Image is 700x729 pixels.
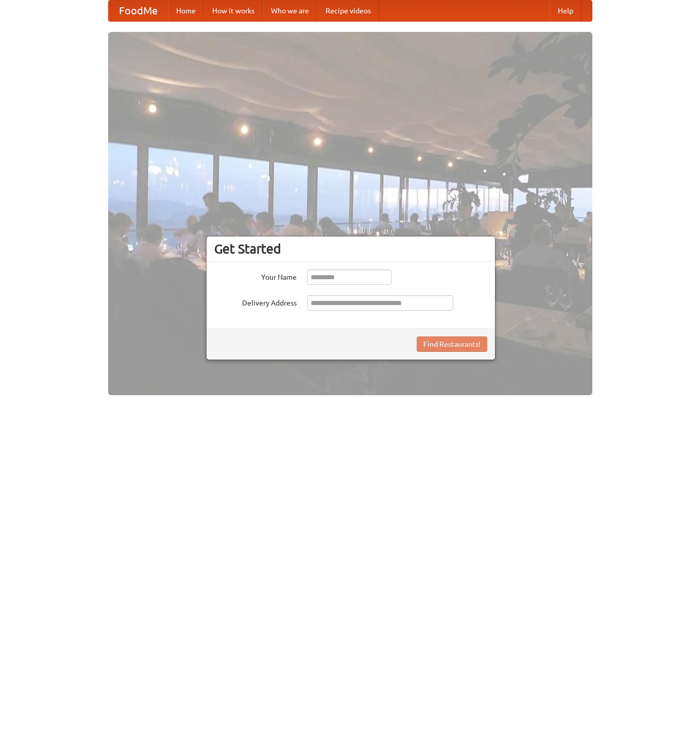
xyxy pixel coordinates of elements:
[214,269,297,282] label: Your Name
[417,336,487,352] button: Find Restaurants!
[317,1,379,21] a: Recipe videos
[263,1,317,21] a: Who we are
[204,1,263,21] a: How it works
[214,241,487,257] h3: Get Started
[550,1,582,21] a: Help
[109,1,168,21] a: FoodMe
[214,295,297,308] label: Delivery Address
[168,1,204,21] a: Home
